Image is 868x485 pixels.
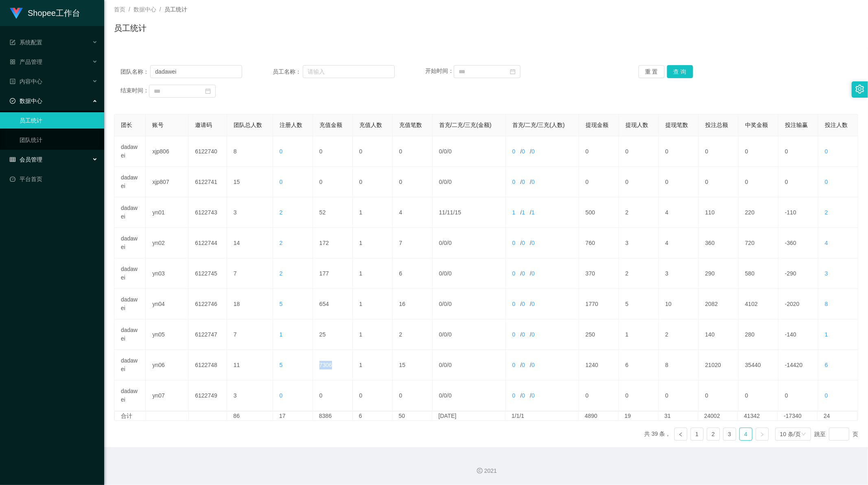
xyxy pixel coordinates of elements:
[512,301,516,307] span: 0
[778,319,818,350] td: -140
[425,68,454,74] span: 开始时间：
[455,209,461,216] span: 15
[280,148,283,155] span: 0
[393,289,433,319] td: 16
[699,258,739,289] td: 290
[444,270,447,277] span: 0
[205,88,211,94] i: 图标: calendar
[439,148,442,155] span: 0
[778,167,818,197] td: 0
[439,179,442,185] span: 0
[273,68,302,76] span: 员工名称：
[531,240,535,246] span: 0
[448,301,452,307] span: 0
[522,331,525,338] span: 0
[353,412,393,420] td: 6
[825,301,828,307] span: 8
[280,392,283,399] span: 0
[10,59,15,65] i: 图标: appstore-o
[699,228,739,258] td: 360
[433,350,506,380] td: / /
[705,122,728,128] span: 投注总额
[699,380,739,411] td: 0
[10,98,15,104] i: 图标: check-circle-o
[619,412,658,420] td: 19
[522,240,525,246] span: 0
[625,122,648,128] span: 提现人数
[120,68,150,76] span: 团队名称：
[531,179,535,185] span: 0
[313,136,353,167] td: 0
[393,228,433,258] td: 7
[778,350,818,380] td: -14420
[512,209,516,216] span: 1
[739,350,778,380] td: 35440
[579,258,619,289] td: 370
[738,412,778,420] td: 41342
[444,362,447,368] span: 0
[674,428,687,441] li: 上一页
[439,362,442,368] span: 0
[433,136,506,167] td: / /
[723,428,736,441] li: 3
[10,98,42,104] span: 数据中心
[432,412,505,420] td: [DATE]
[353,350,393,380] td: 1
[579,319,619,350] td: 250
[778,412,818,420] td: -17340
[444,301,447,307] span: 0
[227,167,273,197] td: 15
[393,319,433,350] td: 2
[280,209,283,216] span: 2
[619,258,659,289] td: 2
[114,197,146,228] td: dadawei
[506,167,579,197] td: / /
[619,228,659,258] td: 3
[313,412,353,420] td: 8386
[444,179,447,185] span: 0
[188,350,227,380] td: 6122748
[522,392,525,399] span: 0
[698,412,738,420] td: 24002
[522,270,525,277] span: 0
[439,270,442,277] span: 0
[825,148,828,155] span: 0
[439,301,442,307] span: 0
[699,167,739,197] td: 0
[234,122,262,128] span: 团队总人数
[801,432,806,437] i: 图标: down
[188,197,227,228] td: 6122743
[393,350,433,380] td: 15
[531,209,535,216] span: 1
[444,392,447,399] span: 0
[353,289,393,319] td: 1
[444,240,447,246] span: 0
[188,167,227,197] td: 6122741
[433,258,506,289] td: / /
[531,148,535,155] span: 0
[740,428,752,440] a: 4
[444,331,447,338] span: 0
[531,331,535,338] span: 0
[512,362,516,368] span: 0
[531,301,535,307] span: 0
[146,350,188,380] td: yn06
[506,228,579,258] td: / /
[114,289,146,319] td: dadawei
[739,136,778,167] td: 0
[114,350,146,380] td: dadawei
[439,122,492,128] span: 首充/二充/三充(金额)
[825,331,828,338] span: 1
[448,392,452,399] span: 0
[659,228,699,258] td: 4
[739,228,778,258] td: 720
[393,380,433,411] td: 0
[825,209,828,216] span: 2
[227,289,273,319] td: 18
[439,209,446,216] span: 11
[146,258,188,289] td: yn03
[512,179,516,185] span: 0
[739,258,778,289] td: 580
[146,228,188,258] td: yn02
[506,258,579,289] td: / /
